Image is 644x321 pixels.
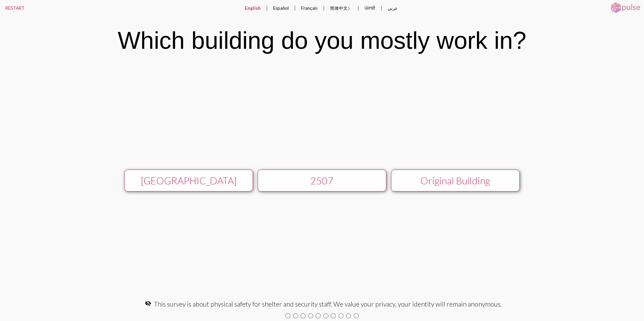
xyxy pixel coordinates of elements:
span: This survey is about physical safety for shelter and security staff. We value your privacy, your ... [154,300,502,308]
button: Original Building [391,170,520,191]
mat-icon: visibility_off [145,300,151,307]
button: [GEOGRAPHIC_DATA] [124,170,253,191]
div: Which building do you mostly work in? [118,27,526,54]
div: Original Building [398,175,513,186]
div: 2507 [264,175,379,186]
div: [GEOGRAPHIC_DATA] [131,175,246,186]
img: pulsehorizontalsmall.png [609,2,642,14]
button: 2507 [258,170,386,191]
